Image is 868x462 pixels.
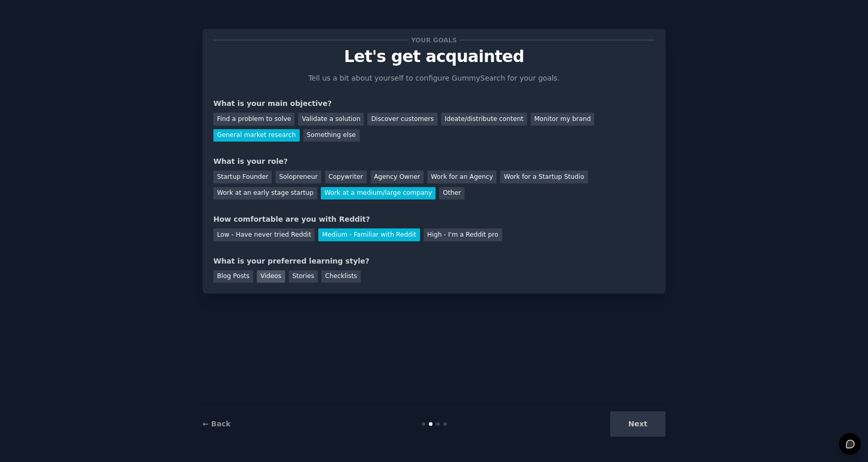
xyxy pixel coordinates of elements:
div: Medium - Familiar with Reddit [318,228,420,241]
div: Stories [289,270,318,283]
div: Ideate/distribute content [441,113,527,126]
div: Videos [257,270,285,283]
div: What is your main objective? [213,98,655,109]
div: Validate a solution [298,113,364,126]
div: High - I'm a Reddit pro [424,228,502,241]
a: ← Back [203,420,230,428]
p: Tell us a bit about yourself to configure GummySearch for your goals. [304,73,564,84]
div: What is your preferred learning style? [213,256,655,267]
div: Copywriter [325,171,367,183]
div: Low - Have never tried Reddit [213,228,315,241]
div: Solopreneur [275,171,321,183]
div: Checklists [321,270,361,283]
div: What is your role? [213,156,655,167]
div: Monitor my brand [531,113,594,126]
span: Your goals [409,35,459,45]
div: How comfortable are you with Reddit? [213,214,655,225]
div: Find a problem to solve [213,113,295,126]
div: Work at an early stage startup [213,187,317,200]
div: Something else [303,129,360,142]
div: Startup Founder [213,171,272,183]
div: Work at a medium/large company [321,187,436,200]
div: General market research [213,129,300,142]
div: Blog Posts [213,270,253,283]
div: Agency Owner [370,171,424,183]
div: Discover customers [367,113,437,126]
div: Work for a Startup Studio [500,171,587,183]
div: Other [439,187,464,200]
p: Let's get acquainted [213,48,655,66]
div: Work for an Agency [427,171,497,183]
